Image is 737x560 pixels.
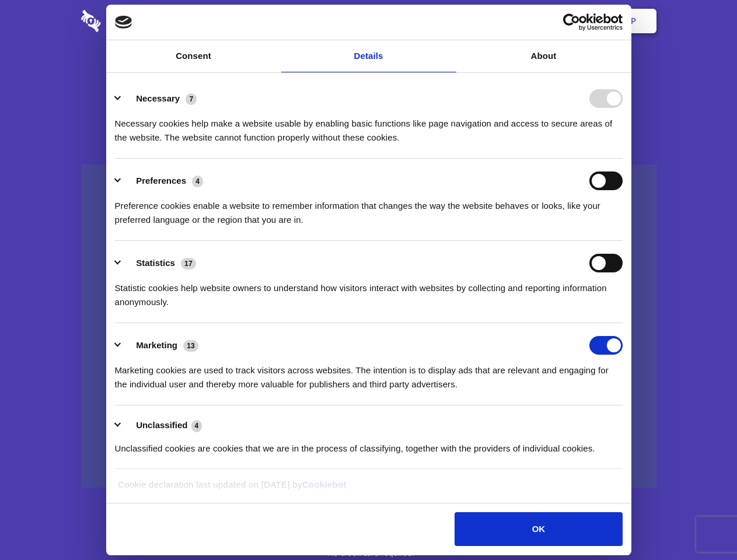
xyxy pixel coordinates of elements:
img: logo [115,16,132,29]
a: About [456,40,631,72]
span: 13 [183,340,198,352]
h1: Eliminate Slack Data Loss. [81,52,656,94]
span: 4 [191,420,202,432]
span: 17 [181,258,196,269]
label: Necessary [136,93,180,103]
h4: Auto-redaction of sensitive data, encrypted data sharing and self-destructing private chats. Shar... [81,106,656,145]
a: Contact [473,3,527,39]
a: Cookiebot [302,480,347,489]
div: Cookie declaration last updated on [DATE] by [109,478,628,501]
div: Preference cookies enable a website to remember information that changes the way the website beha... [115,190,623,227]
span: 4 [192,176,203,187]
a: Consent [106,40,281,72]
div: Statistic cookies help website owners to understand how visitors interact with websites by collec... [115,272,623,309]
label: Statistics [136,258,175,268]
button: Preferences (4) [115,171,211,190]
label: Marketing [136,340,177,350]
div: Marketing cookies are used to track visitors across websites. The intention is to display ads tha... [115,355,623,391]
a: Details [281,40,456,72]
a: Usercentrics Cookiebot - opens in a new window [521,13,623,31]
a: Wistia video thumbnail [81,164,656,488]
img: logo-wordmark-white-trans-d4663122ce5f474addd5e946df7df03e33cb6a1c49d2221995e7729f52c070b2.svg [81,10,181,32]
div: Unclassified cookies are cookies that we are in the process of classifying, together with the pro... [115,433,623,456]
a: Login [529,3,580,39]
button: OK [455,512,622,546]
button: Statistics (17) [115,254,204,272]
a: Pricing [343,3,393,39]
span: 7 [186,93,197,105]
button: Unclassified (4) [115,418,209,433]
button: Necessary (7) [115,89,204,108]
button: Marketing (13) [115,336,206,355]
label: Preferences [136,176,186,185]
div: Necessary cookies help make a website usable by enabling basic functions like page navigation and... [115,108,623,145]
